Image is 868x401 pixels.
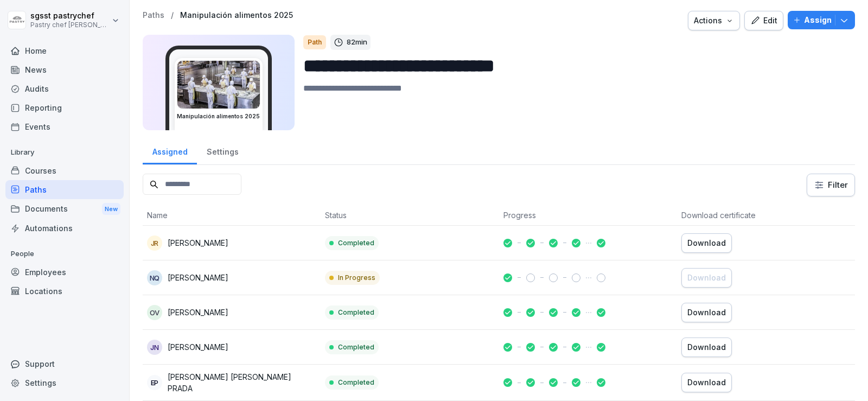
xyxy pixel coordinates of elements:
[143,137,197,164] a: Assigned
[744,11,783,30] button: Edit
[303,35,326,49] div: Path
[143,205,321,226] th: Name
[807,174,854,196] button: Filter
[338,378,374,387] p: Completed
[197,137,248,164] a: Settings
[168,371,316,394] p: [PERSON_NAME] [PERSON_NAME] PRADA
[338,308,374,317] p: Completed
[5,144,124,161] p: Library
[5,354,124,373] div: Support
[321,205,499,226] th: Status
[681,233,732,253] button: Download
[5,161,124,180] a: Courses
[180,11,293,20] a: Manipulación alimentos 2025
[499,205,677,226] th: Progress
[168,272,228,283] p: [PERSON_NAME]
[681,338,732,357] button: Download
[694,15,734,27] div: Actions
[5,60,124,79] a: News
[814,180,848,190] div: Filter
[338,273,375,283] p: In Progress
[177,112,260,120] h3: Manipulación alimentos 2025
[171,11,174,20] p: /
[687,237,726,249] div: Download
[5,41,124,60] a: Home
[687,377,726,389] div: Download
[147,235,162,251] div: JR
[5,199,124,219] div: Documents
[147,270,162,285] div: NQ
[5,180,124,199] a: Paths
[687,341,726,353] div: Download
[5,199,124,219] a: DocumentsNew
[347,37,367,48] p: 82 min
[5,98,124,117] a: Reporting
[5,282,124,301] a: Locations
[750,15,777,27] div: Edit
[687,307,726,319] div: Download
[147,340,162,355] div: JN
[168,341,228,353] p: [PERSON_NAME]
[102,203,120,215] div: New
[5,219,124,238] a: Automations
[677,205,855,226] th: Download certificate
[168,237,228,249] p: [PERSON_NAME]
[147,305,162,320] div: OV
[688,11,740,30] button: Actions
[177,61,260,109] img: xrig9ngccgkbh355tbuziiw7.png
[30,11,110,21] p: sgsst pastrychef
[788,11,855,29] button: Assign
[143,11,164,20] a: Paths
[338,238,374,248] p: Completed
[804,14,832,26] p: Assign
[5,79,124,98] a: Audits
[338,342,374,352] p: Completed
[168,307,228,318] p: [PERSON_NAME]
[5,373,124,392] a: Settings
[681,303,732,322] button: Download
[30,21,110,29] p: Pastry chef [PERSON_NAME] y Cocina gourmet
[5,245,124,263] p: People
[681,373,732,392] button: Download
[5,263,124,282] a: Employees
[681,268,732,288] button: Download
[147,375,162,390] div: EP
[687,272,726,284] div: Download
[5,117,124,136] a: Events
